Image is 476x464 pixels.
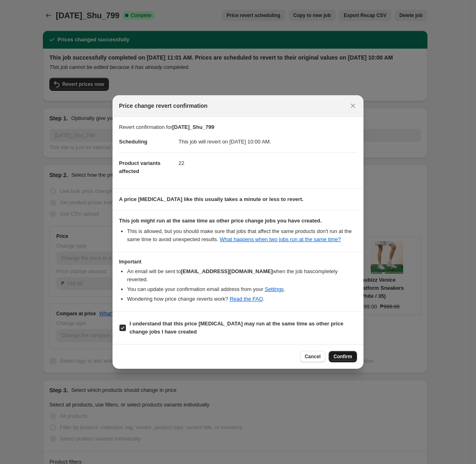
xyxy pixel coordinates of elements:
b: I understand that this price [MEDICAL_DATA] may run at the same time as other price change jobs I... [130,321,343,335]
b: A price [MEDICAL_DATA] like this usually takes a minute or less to revert. [119,196,304,202]
b: [DATE]_Shu_799 [172,124,215,130]
span: Cancel [305,353,321,360]
dd: This job will revert on [DATE] 10:00 AM. [178,131,357,152]
li: An email will be sent to when the job has completely reverted . [127,267,357,284]
span: Price change revert confirmation [119,102,208,110]
span: Product variants affected [119,160,161,174]
a: What happens when two jobs run at the same time? [220,236,341,242]
li: You can update your confirmation email address from your . [127,285,357,293]
li: This is allowed, but you should make sure that jobs that affect the same products don ' t run at ... [127,227,357,244]
h3: Important [119,259,357,265]
li: Wondering how price change reverts work? . [127,295,357,303]
a: Read the FAQ [229,296,263,302]
b: This job might run at the same time as other price change jobs you have created. [119,218,322,224]
a: Settings [265,286,284,292]
button: Close [347,100,359,111]
b: [EMAIL_ADDRESS][DOMAIN_NAME] [181,268,273,274]
span: Confirm [334,353,352,360]
button: Confirm [329,351,357,362]
p: Revert confirmation for [119,123,357,131]
dd: 22 [178,152,357,174]
button: Cancel [300,351,325,362]
span: Scheduling [119,139,147,145]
